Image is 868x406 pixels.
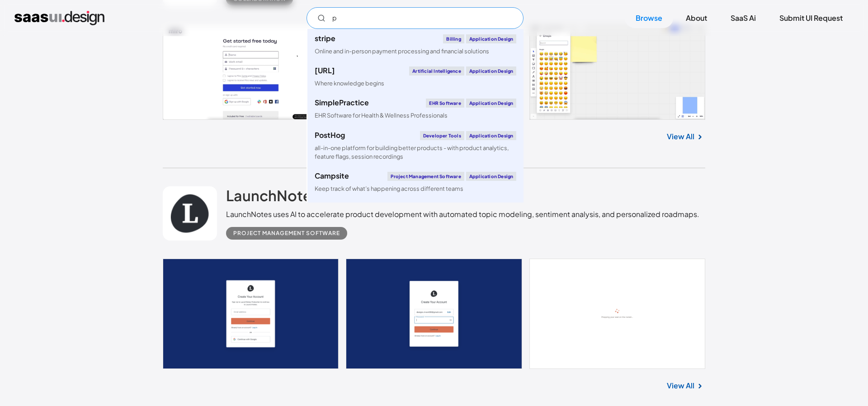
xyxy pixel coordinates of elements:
[233,228,340,239] div: Project Management Software
[307,198,524,231] a: HygraphCMSApplication DesignContent management platform for the era of composable architectures
[675,8,718,28] a: About
[315,184,463,193] div: Keep track of what’s happening across different teams
[315,99,369,106] div: SimplePractice
[466,34,517,43] div: Application Design
[226,186,319,204] h2: LaunchNotes
[315,144,516,161] div: all-in-one platform for building better products - with product analytics, feature flags, session...
[720,8,767,28] a: SaaS Ai
[307,166,524,198] a: CampsiteProject Management SoftwareApplication DesignKeep track of what’s happening across differ...
[315,35,335,42] div: stripe
[667,380,694,391] a: View All
[315,67,335,74] div: [URL]
[667,131,694,142] a: View All
[426,99,464,108] div: EHR Software
[466,99,517,108] div: Application Design
[226,209,699,220] div: LaunchNotes uses AI to accelerate product development with automated topic modeling, sentiment an...
[443,34,464,43] div: Billing
[387,172,464,181] div: Project Management Software
[307,29,524,61] a: stripeBillingApplication DesignOnline and in-person payment processing and financial solutions
[466,131,517,140] div: Application Design
[409,66,464,76] div: Artificial Intelligence
[625,8,673,28] a: Browse
[315,47,489,56] div: Online and in-person payment processing and financial solutions
[307,7,524,29] input: Search UI designs you're looking for...
[307,93,524,125] a: SimplePracticeEHR SoftwareApplication DesignEHR Software for Health & Wellness Professionals
[466,66,517,76] div: Application Design
[14,11,104,25] a: home
[769,8,854,28] a: Submit UI Request
[315,79,384,88] div: Where knowledge begins
[307,7,524,29] form: Email Form
[226,186,319,209] a: LaunchNotes
[315,132,345,139] div: PostHog
[307,126,524,166] a: PostHogDeveloper toolsApplication Designall-in-one platform for building better products - with p...
[315,172,349,179] div: Campsite
[466,172,517,181] div: Application Design
[315,111,448,120] div: EHR Software for Health & Wellness Professionals
[307,61,524,93] a: [URL]Artificial IntelligenceApplication DesignWhere knowledge begins
[420,131,464,140] div: Developer tools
